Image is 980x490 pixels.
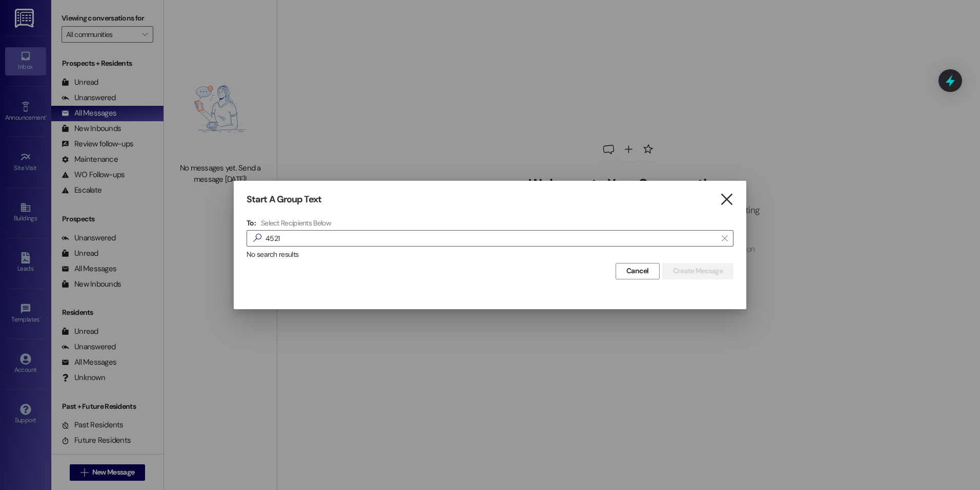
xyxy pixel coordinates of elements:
[662,263,733,279] button: Create Message
[247,249,733,260] div: No search results
[266,231,717,246] input: Search for any contact or apartment
[247,218,256,228] h3: To:
[673,266,723,276] span: Create Message
[247,194,321,205] h3: Start A Group Text
[720,194,733,205] i: 
[626,266,649,276] span: Cancel
[616,263,660,279] button: Cancel
[249,233,266,243] i: 
[261,218,331,228] h4: Select Recipients Below
[717,231,733,246] button: Clear text
[722,234,727,242] i: 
